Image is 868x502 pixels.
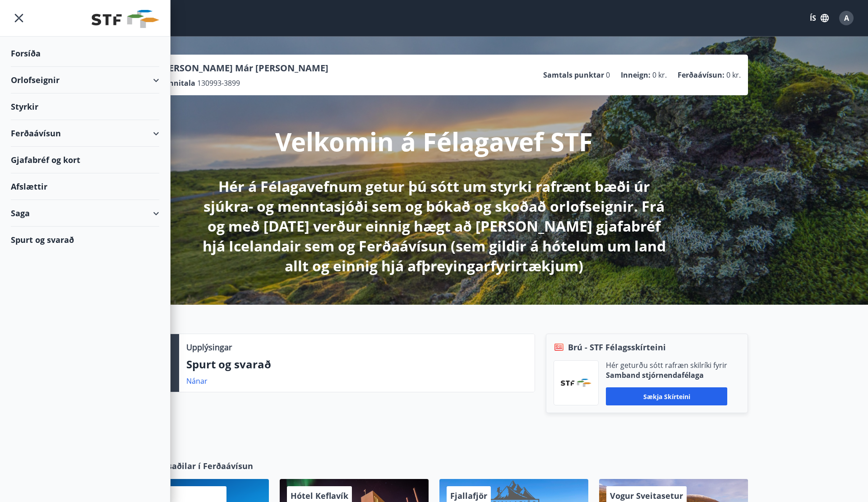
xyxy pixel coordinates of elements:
[92,10,159,28] img: union_logo
[11,120,159,147] div: Ferðaávísun
[836,7,857,29] button: A
[543,70,604,80] p: Samtals punktar
[186,357,527,372] p: Spurt og svarað
[844,13,849,23] span: A
[11,93,159,120] div: Styrkir
[568,341,666,353] span: Brú - STF Félagsskírteini
[11,67,159,93] div: Orlofseignir
[610,490,683,501] span: Vogur Sveitasetur
[450,490,487,501] span: Fjallafjör
[196,177,672,276] p: Hér á Félagavefnum getur þú sótt um styrki rafrænt bæði úr sjúkra- og menntasjóði sem og bókað og...
[11,147,159,173] div: Gjafabréf og kort
[11,200,159,227] div: Saga
[291,490,348,501] span: Hótel Keflavík
[11,40,159,67] div: Forsíða
[652,70,667,80] span: 0 kr.
[561,379,591,387] img: vjCaq2fThgY3EUYqSgpjEiBg6WP39ov69hlhuPVN.png
[11,173,159,200] div: Afslættir
[606,360,727,370] p: Hér geturðu sótt rafræn skilríki fyrir
[160,78,195,88] p: Kennitala
[11,227,159,253] div: Spurt og svarað
[606,370,727,380] p: Samband stjórnendafélaga
[726,70,741,80] span: 0 kr.
[606,70,610,80] span: 0
[678,70,725,80] p: Ferðaávísun :
[131,460,253,472] span: Samstarfsaðilar í Ferðaávísun
[805,10,834,26] button: ÍS
[186,376,208,386] a: Nánar
[160,62,328,74] p: [PERSON_NAME] Már [PERSON_NAME]
[186,341,232,353] p: Upplýsingar
[621,70,651,80] p: Inneign :
[11,10,27,26] button: menu
[197,78,240,88] span: 130993-3899
[606,387,727,405] button: Sækja skírteini
[275,124,593,158] p: Velkomin á Félagavef STF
